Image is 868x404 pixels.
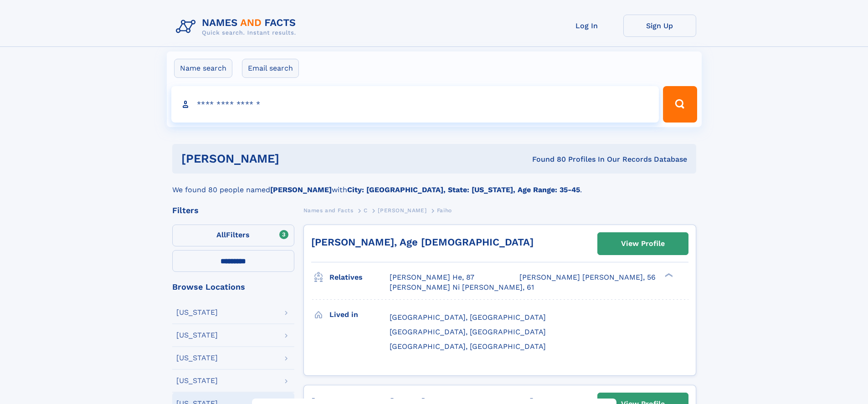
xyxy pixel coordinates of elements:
[329,307,390,322] h3: Lived in
[311,236,534,248] a: [PERSON_NAME], Age [DEMOGRAPHIC_DATA]
[176,377,218,384] div: [US_STATE]
[437,207,452,214] span: Faiho
[172,283,294,291] div: Browse Locations
[270,185,332,194] b: [PERSON_NAME]
[406,154,687,164] div: Found 80 Profiles In Our Records Database
[176,332,218,339] div: [US_STATE]
[390,327,546,336] span: [GEOGRAPHIC_DATA], [GEOGRAPHIC_DATA]
[171,86,659,123] input: search input
[172,174,696,195] div: We found 80 people named with .
[390,272,474,282] a: [PERSON_NAME] He, 87
[623,15,696,37] a: Sign Up
[172,206,294,215] div: Filters
[364,205,368,216] a: C
[172,225,294,246] label: Filters
[347,185,580,194] b: City: [GEOGRAPHIC_DATA], State: [US_STATE], Age Range: 35-45
[364,207,368,214] span: C
[390,282,534,292] a: [PERSON_NAME] Ni [PERSON_NAME], 61
[378,207,426,214] span: [PERSON_NAME]
[663,272,673,278] div: ❯
[598,233,688,255] a: View Profile
[172,15,303,39] img: Logo Names and Facts
[390,313,546,322] span: [GEOGRAPHIC_DATA], [GEOGRAPHIC_DATA]
[303,205,354,216] a: Names and Facts
[174,59,232,78] label: Name search
[621,233,665,254] div: View Profile
[216,230,226,239] span: All
[519,272,656,282] a: [PERSON_NAME] [PERSON_NAME], 56
[550,15,623,37] a: Log In
[181,153,406,164] h1: [PERSON_NAME]
[663,86,697,123] button: Search Button
[176,309,218,316] div: [US_STATE]
[176,354,218,362] div: [US_STATE]
[378,205,426,216] a: [PERSON_NAME]
[242,59,299,78] label: Email search
[329,270,390,285] h3: Relatives
[390,342,546,351] span: [GEOGRAPHIC_DATA], [GEOGRAPHIC_DATA]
